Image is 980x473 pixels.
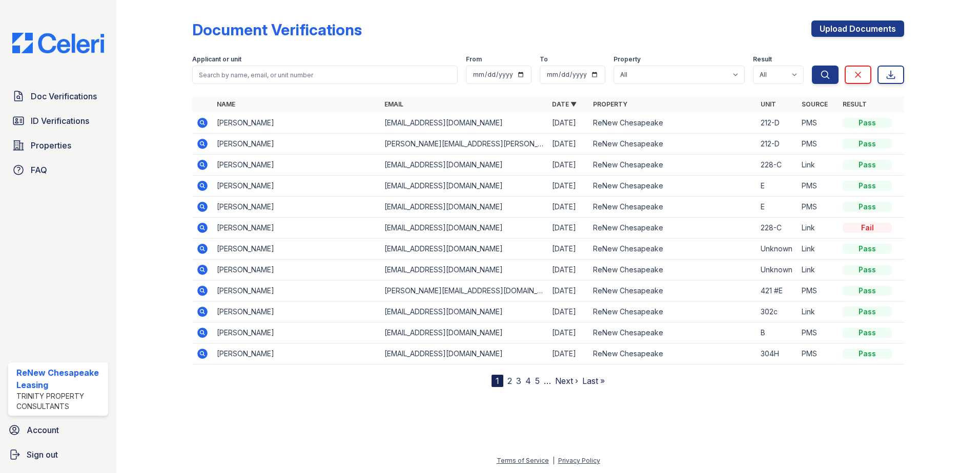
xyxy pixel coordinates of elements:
[589,343,757,364] td: ReNew Chesapeake
[589,155,757,176] td: ReNew Chesapeake
[843,286,892,296] div: Pass
[213,260,380,281] td: [PERSON_NAME]
[507,376,512,386] a: 2
[213,302,380,322] td: [PERSON_NAME]
[843,328,892,338] div: Pass
[757,302,798,322] td: 302c
[589,281,757,302] td: ReNew Chesapeake
[757,134,798,155] td: 212-D
[757,343,798,364] td: 304H
[8,111,108,131] a: ID Verifications
[843,181,892,191] div: Pass
[757,281,798,302] td: 421 #E
[589,113,757,134] td: ReNew Chesapeake
[843,265,892,275] div: Pass
[555,376,578,386] a: Next ›
[31,164,47,176] span: FAQ
[544,375,551,387] span: …
[466,55,482,63] label: From
[380,197,548,218] td: [EMAIL_ADDRESS][DOMAIN_NAME]
[4,33,112,53] img: CE_Logo_Blue-a8612792a0a2168367f1c8372b55b34899dd931a85d93a1a3d3e32e68fde9ad4.png
[548,343,589,364] td: [DATE]
[589,302,757,322] td: ReNew Chesapeake
[16,367,104,391] div: ReNew Chesapeake Leasing
[540,55,548,63] label: To
[548,260,589,281] td: [DATE]
[589,134,757,155] td: ReNew Chesapeake
[798,218,839,239] td: Link
[593,100,627,108] a: Property
[798,155,839,176] td: Link
[213,218,380,239] td: [PERSON_NAME]
[589,218,757,239] td: ReNew Chesapeake
[492,375,503,387] div: 1
[843,160,892,170] div: Pass
[27,424,59,436] span: Account
[548,155,589,176] td: [DATE]
[548,302,589,322] td: [DATE]
[384,100,403,108] a: Email
[757,260,798,281] td: Unknown
[589,260,757,281] td: ReNew Chesapeake
[548,113,589,134] td: [DATE]
[213,239,380,260] td: [PERSON_NAME]
[213,134,380,155] td: [PERSON_NAME]
[843,307,892,317] div: Pass
[757,239,798,260] td: Unknown
[582,376,605,386] a: Last »
[589,239,757,260] td: ReNew Chesapeake
[192,55,241,63] label: Applicant or unit
[802,100,828,108] a: Source
[552,100,577,108] a: Date ▼
[31,115,89,127] span: ID Verifications
[192,20,362,39] div: Document Verifications
[8,160,108,180] a: FAQ
[558,457,600,464] a: Privacy Policy
[798,302,839,322] td: Link
[4,420,112,440] a: Account
[380,134,548,155] td: [PERSON_NAME][EMAIL_ADDRESS][PERSON_NAME][DOMAIN_NAME]
[380,218,548,239] td: [EMAIL_ADDRESS][DOMAIN_NAME]
[213,113,380,134] td: [PERSON_NAME]
[31,139,71,152] span: Properties
[213,155,380,176] td: [PERSON_NAME]
[4,444,112,465] button: Sign out
[589,197,757,218] td: ReNew Chesapeake
[757,197,798,218] td: E
[8,86,108,106] a: Doc Verifications
[16,391,104,412] div: Trinity Property Consultants
[757,113,798,134] td: 212-D
[757,218,798,239] td: 228-C
[548,134,589,155] td: [DATE]
[614,55,641,63] label: Property
[843,118,892,128] div: Pass
[843,244,892,254] div: Pass
[798,176,839,197] td: PMS
[798,239,839,260] td: Link
[548,322,589,343] td: [DATE]
[798,197,839,218] td: PMS
[497,457,549,464] a: Terms of Service
[843,223,892,233] div: Fail
[548,176,589,197] td: [DATE]
[213,176,380,197] td: [PERSON_NAME]
[8,135,108,156] a: Properties
[548,197,589,218] td: [DATE]
[757,176,798,197] td: E
[811,20,904,37] a: Upload Documents
[213,197,380,218] td: [PERSON_NAME]
[757,322,798,343] td: B
[753,55,772,63] label: Result
[213,281,380,302] td: [PERSON_NAME]
[380,302,548,322] td: [EMAIL_ADDRESS][DOMAIN_NAME]
[843,202,892,212] div: Pass
[548,239,589,260] td: [DATE]
[757,155,798,176] td: 228-C
[548,218,589,239] td: [DATE]
[798,260,839,281] td: Link
[217,100,235,108] a: Name
[213,322,380,343] td: [PERSON_NAME]
[843,139,892,149] div: Pass
[761,100,776,108] a: Unit
[843,100,867,108] a: Result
